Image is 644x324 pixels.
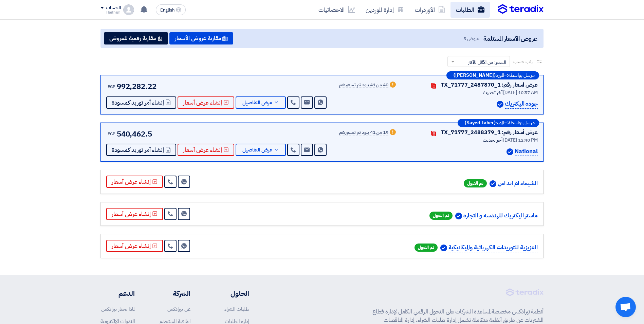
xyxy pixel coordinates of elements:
[483,89,502,96] span: أخر تحديث
[108,131,115,137] span: EGP
[513,58,533,65] span: رتب حسب
[496,73,504,78] span: المورد
[507,73,535,78] span: مرسل بواسطة:
[440,245,447,251] img: Verified Account
[455,213,462,219] img: Verified Account
[106,144,176,156] button: إنشاء أمر توريد كمسودة
[224,305,249,313] a: طلبات الشراء
[468,59,506,66] span: السعر: من الأقل للأكثر
[503,89,538,96] span: [DATE] 10:57 AM
[236,96,286,109] button: عرض التفاصيل
[463,211,538,220] p: ماستر اليكتريك للهندسه و التجاره
[507,121,535,125] span: مرسل بواسطة:
[450,2,490,18] a: الطلبات
[242,100,272,105] span: عرض التفاصيل
[242,147,272,152] span: عرض التفاصيل
[505,100,538,109] p: جوده اليكتريك
[507,148,513,155] img: Verified Account
[160,8,174,13] span: English
[100,11,121,14] div: Haitham
[339,83,388,88] div: 40 من 41 بنود تم تسعيرهم
[112,100,164,105] span: إنشاء أمر توريد كمسودة
[483,137,502,144] span: أخر تحديث
[167,305,190,313] a: عن تيرادكس
[409,2,450,18] a: الأوردرات
[169,32,233,44] button: مقارنة عروض الأسعار
[117,128,152,140] span: 540,462.5
[106,5,121,11] div: الحساب
[101,305,135,313] a: لماذا تختار تيرادكس
[615,297,636,317] div: Open chat
[236,144,286,156] button: عرض التفاصيل
[178,144,234,156] button: إنشاء عرض أسعار
[155,288,190,299] li: الشركة
[117,81,157,92] span: 992,282.22
[490,180,496,187] img: Verified Account
[464,179,487,187] span: تم القبول
[458,119,539,127] div: –
[100,288,135,299] li: الدعم
[211,288,249,299] li: الحلول
[106,208,163,220] button: إنشاء عرض أسعار
[503,137,538,144] span: [DATE] 12:40 PM
[104,32,168,44] button: مقارنة رقمية للعروض
[178,96,234,109] button: إنشاء عرض أسعار
[454,73,496,78] b: ([PERSON_NAME])
[108,84,115,90] span: EGP
[448,243,538,252] p: العزيزية للتوريدات الكهربائية والميكانيكية
[339,130,388,136] div: 19 من 41 بنود تم تسعيرهم
[106,176,163,188] button: إنشاء عرض أسعار
[441,81,538,89] div: عرض أسعار رقم: TX_71777_2487870_1
[496,121,504,125] span: المورد
[123,4,134,15] img: profile_test.png
[106,240,163,252] button: إنشاء عرض أسعار
[446,71,539,79] div: –
[183,147,222,152] span: إنشاء عرض أسعار
[498,179,538,188] p: الشيماء ام اند اس
[183,100,222,105] span: إنشاء عرض أسعار
[441,128,538,137] div: عرض أسعار رقم: TX_71777_2488379_1
[483,34,537,43] span: عروض الأسعار المستلمة
[429,212,453,220] span: تم القبول
[465,121,496,125] b: (Sayed Taher)
[313,2,360,18] a: الاحصائيات
[106,96,176,109] button: إنشاء أمر توريد كمسودة
[360,2,409,18] a: إدارة الموردين
[156,4,186,15] button: English
[112,147,164,152] span: إنشاء أمر توريد كمسودة
[515,147,538,156] p: National
[463,35,479,42] span: عروض 5
[497,101,503,108] img: Verified Account
[415,244,438,252] span: تم القبول
[498,4,544,14] img: Teradix logo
